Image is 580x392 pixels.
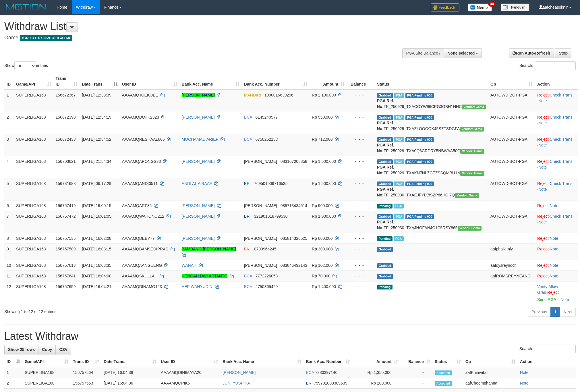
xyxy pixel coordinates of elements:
[312,247,332,251] span: Rp 300.000
[537,284,547,289] a: Verify
[394,115,404,120] span: Marked by aafsoycanthlai
[254,181,288,186] span: Copy 769501009716535 to clipboard
[555,48,571,58] a: Stop
[550,307,560,317] a: 1
[463,378,518,389] td: aafChoemphanna
[20,35,72,41] span: ISPORT > SUPERLIGA168
[535,211,578,233] td: · ·
[377,236,393,241] span: Pending
[400,378,432,389] td: -
[535,281,578,305] td: · ·
[122,159,161,164] span: AAAAMQAPONGS23
[377,263,393,268] span: Grabbed
[488,156,535,178] td: AUTOWD-BOT-PGA
[377,159,393,164] span: Grabbed
[306,370,314,375] span: BCA
[349,235,372,241] div: - - -
[14,260,53,271] td: SUPERLIGA168
[310,73,347,90] th: Amount: activate to sort column ascending
[223,370,256,375] a: [PERSON_NAME]
[14,281,53,305] td: SUPERLIGA168
[405,214,434,219] span: PGA Pending
[244,203,277,208] span: [PERSON_NAME]
[4,345,38,354] a: Show 25 rows
[281,203,307,208] span: Copy 085713434514 to clipboard
[312,203,332,208] span: Rp 900.000
[349,92,372,98] div: - - -
[352,367,400,378] td: Rp 1,350,000
[4,61,48,70] label: Show entries
[375,211,488,233] td: TF_250930_TXAJHOFAN4C1C5RSY865
[538,187,547,192] a: Note
[431,3,459,11] img: Feedback.jpg
[488,271,535,281] td: aafROMSREYNEANG
[550,181,573,186] a: Check Trans
[535,260,578,271] td: ·
[400,356,432,367] th: Balance: activate to sort column ascending
[242,73,310,90] th: Bank Acc. Number: activate to sort column ascending
[377,181,393,186] span: Grabbed
[4,271,14,281] td: 11
[535,178,578,200] td: · ·
[550,159,573,164] a: Check Trans
[537,93,549,97] a: Reject
[14,271,53,281] td: SUPERLIGA168
[405,137,434,142] span: PGA Pending
[394,214,404,219] span: Marked by aafheankoy
[377,204,393,208] span: Pending
[537,115,549,119] a: Reject
[349,213,372,219] div: - - -
[550,247,558,251] a: Note
[377,93,393,98] span: Grabbed
[377,143,394,153] b: PGA Ref. No:
[244,236,277,241] span: [PERSON_NAME]
[518,356,576,367] th: Action
[4,3,48,11] img: MOTION_logo.png
[182,93,215,97] a: [PERSON_NAME]
[347,73,374,90] th: Balance
[537,137,549,142] a: Reject
[349,284,372,289] div: - - -
[538,143,547,147] a: Note
[535,61,576,70] input: Search:
[158,356,220,367] th: User ID: activate to sort column ascending
[463,356,518,367] th: Op: activate to sort column ascending
[377,274,393,279] span: Grabbed
[488,178,535,200] td: AUTOWD-BOT-PGA
[182,247,236,251] a: BAMBANG [PERSON_NAME]
[535,271,578,281] td: ·
[14,134,53,156] td: SUPERLIGA168
[375,112,488,134] td: TF_250929_TXAZLOOOQK45SZTSDGFA
[4,306,237,314] div: Showing 1 to 12 of 12 entries
[244,181,251,186] span: BRI
[56,214,76,219] span: 156757472
[375,73,488,90] th: Status
[14,156,53,178] td: SUPERLIGA168
[244,115,252,119] span: BCA
[120,73,179,90] th: User ID: activate to sort column ascending
[488,134,535,156] td: AUTOWD-BOT-PGA
[488,244,535,260] td: aafphalkimly
[4,73,14,90] th: ID
[488,73,535,90] th: Op: activate to sort column ascending
[158,378,220,389] td: AAAAMQOPIK5
[101,356,158,367] th: Date Trans.: activate to sort column ascending
[377,214,393,219] span: Grabbed
[377,285,393,289] span: Pending
[460,127,484,132] span: Vendor URL: https://trx31.1velocity.biz
[220,356,303,367] th: Bank Acc. Name: activate to sort column ascending
[375,178,488,200] td: TF_250930_TXAEJFYIX8SZP86HGI7Q
[537,203,549,208] a: Reject
[535,156,578,178] td: · ·
[179,73,242,90] th: Bank Acc. Name: activate to sort column ascending
[244,93,261,97] span: MANDIRI
[377,187,394,197] b: PGA Ref. No:
[394,93,404,98] span: Marked by aafsengchandara
[312,159,336,164] span: Rp 1.600.000
[82,284,111,289] span: [DATE] 16:04:21
[405,93,434,98] span: PGA Pending
[281,236,307,241] span: Copy 085814326525 to clipboard
[4,211,14,233] td: 7
[468,3,492,11] img: Button%20Memo.svg
[244,284,252,289] span: BCA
